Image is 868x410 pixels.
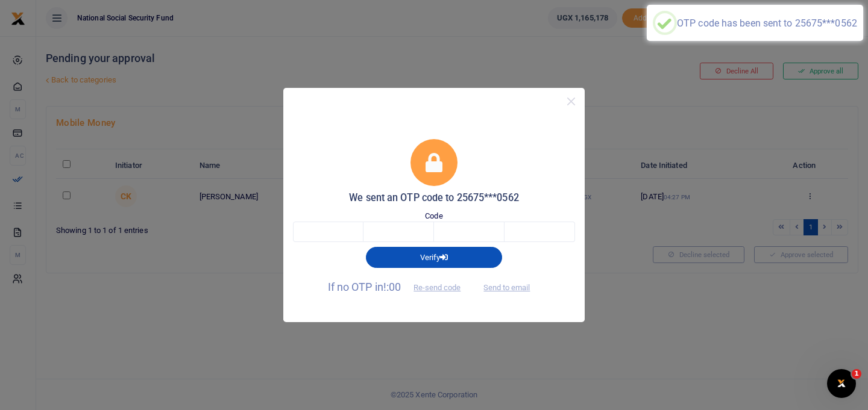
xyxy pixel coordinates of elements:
div: OTP code has been sent to 25675***0562 [677,17,857,29]
iframe: Intercom live chat [827,369,856,398]
button: Close [562,93,580,110]
button: Verify [366,247,502,267]
h5: We sent an OTP code to 25675***0562 [293,192,575,204]
label: Code [425,210,442,222]
span: If no OTP in [328,281,471,293]
span: !:00 [383,281,401,293]
span: 1 [852,369,861,379]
